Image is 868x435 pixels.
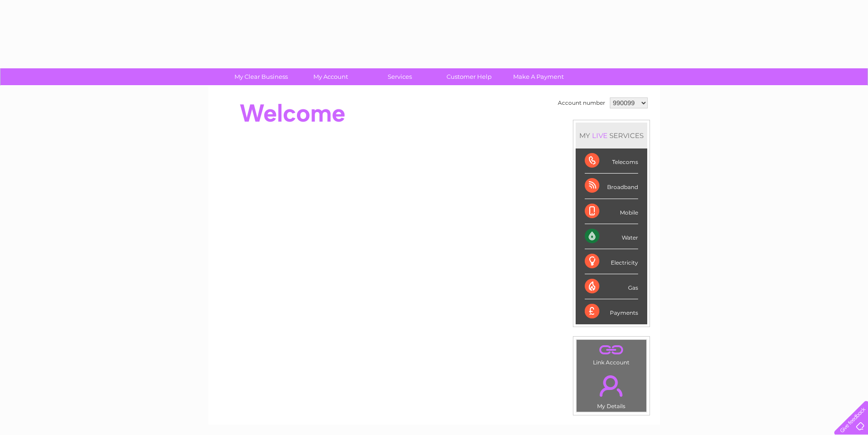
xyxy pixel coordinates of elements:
a: My Clear Business [223,68,299,85]
div: LIVE [590,131,609,140]
a: . [579,342,644,358]
a: Services [362,68,437,85]
td: Account number [556,95,608,111]
a: Customer Help [431,68,507,85]
div: Water [585,224,638,249]
div: Broadband [585,174,638,199]
a: Make A Payment [501,68,576,85]
div: Telecoms [585,148,638,174]
td: Link Account [576,339,647,368]
div: Payments [585,299,638,324]
a: . [579,370,644,402]
td: My Details [576,368,647,412]
div: MY SERVICES [576,123,647,148]
div: Gas [585,274,638,299]
div: Electricity [585,249,638,274]
div: Mobile [585,199,638,224]
a: My Account [293,68,368,85]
